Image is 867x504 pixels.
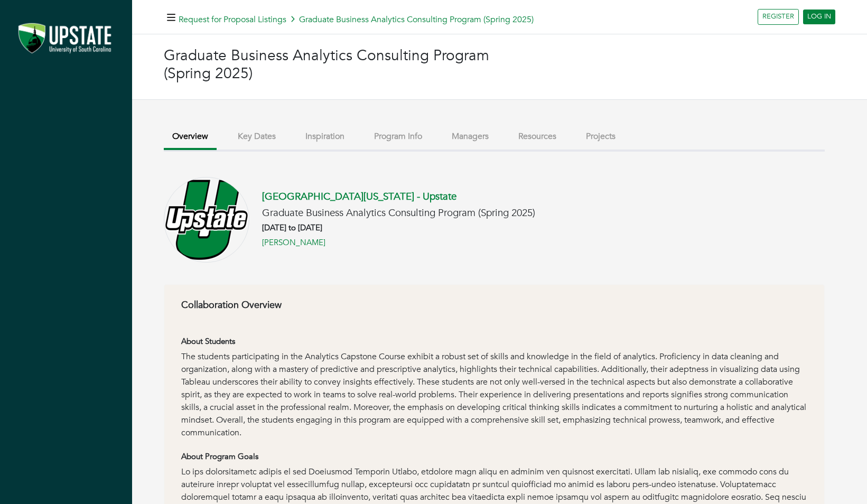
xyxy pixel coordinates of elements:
[262,190,456,203] a: [GEOGRAPHIC_DATA][US_STATE] - Upstate
[181,452,807,461] h6: About Program Goals
[803,10,835,24] a: LOG IN
[181,350,807,439] div: The students participating in the Analytics Capstone Course exhibit a robust set of skills and kn...
[443,125,497,148] button: Managers
[179,14,286,25] a: Request for Proposal Listings
[179,15,534,25] h5: Graduate Business Analytics Consulting Program (Spring 2025)
[297,125,353,148] button: Inspiration
[164,125,217,150] button: Overview
[510,125,565,148] button: Resources
[181,300,807,311] h6: Collaboration Overview
[11,18,122,60] img: Screenshot%202024-05-21%20at%2011.01.47%E2%80%AFAM.png
[164,47,500,82] h3: Graduate Business Analytics Consulting Program (Spring 2025)
[366,125,431,148] button: Program Info
[164,177,249,263] img: USC_Upstate_Spartans_logo.svg.png
[262,207,535,219] h5: Graduate Business Analytics Consulting Program (Spring 2025)
[262,237,325,249] a: [PERSON_NAME]
[577,125,624,148] button: Projects
[758,9,799,25] a: REGISTER
[181,337,807,346] h6: About Students
[229,125,284,148] button: Key Dates
[262,223,535,232] h6: [DATE] to [DATE]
